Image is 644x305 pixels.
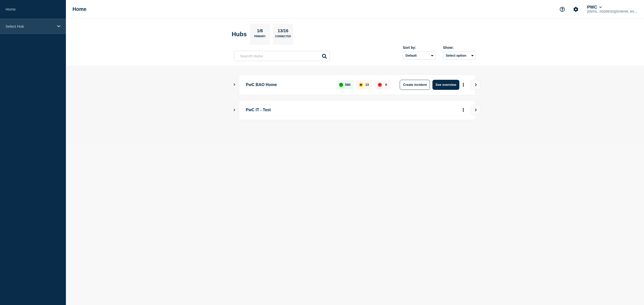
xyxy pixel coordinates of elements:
[255,28,265,35] p: 1/8
[557,4,568,15] button: Support
[339,83,343,87] div: up
[385,83,387,87] p: 0
[460,80,467,89] button: More actions
[586,10,638,13] p: [EMAIL_ADDRESS][DOMAIN_NAME]
[470,105,480,115] button: View
[6,24,54,28] p: Select Hub
[586,5,603,10] button: PWC
[400,80,430,90] button: Create incident
[72,6,87,12] h1: Home
[443,52,476,60] button: Select option
[470,80,480,90] button: View
[345,83,351,87] p: 580
[246,105,385,115] p: PwC IT - Test
[246,80,331,90] p: PwC BAO Home
[232,31,247,38] h2: Hubs
[365,83,369,87] p: 13
[460,105,467,115] button: More actions
[359,83,363,87] div: affected
[432,80,459,90] button: See overview
[233,108,236,112] button: Show Connected Hubs
[403,46,435,50] div: Sort by:
[254,35,266,40] p: Primary
[234,51,330,61] input: Search Hubs
[403,52,435,60] select: Sort by
[233,83,236,87] button: Show Connected Hubs
[275,35,291,40] p: Connected
[378,83,382,87] div: down
[443,46,476,50] div: Show:
[571,4,581,15] button: Account settings
[276,28,290,35] p: 13/16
